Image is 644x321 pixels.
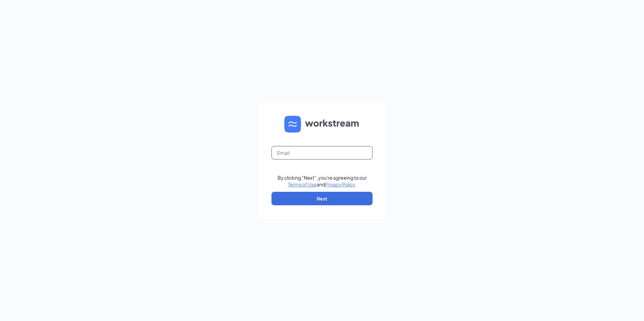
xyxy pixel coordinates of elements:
img: WS logo and Workstream text [284,116,360,133]
a: Terms of Use [288,181,317,187]
a: Privacy Policy [325,181,355,187]
input: Email [271,146,373,159]
button: Next [271,192,373,205]
div: By clicking "Next", you're agreeing to our and . [278,174,367,188]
